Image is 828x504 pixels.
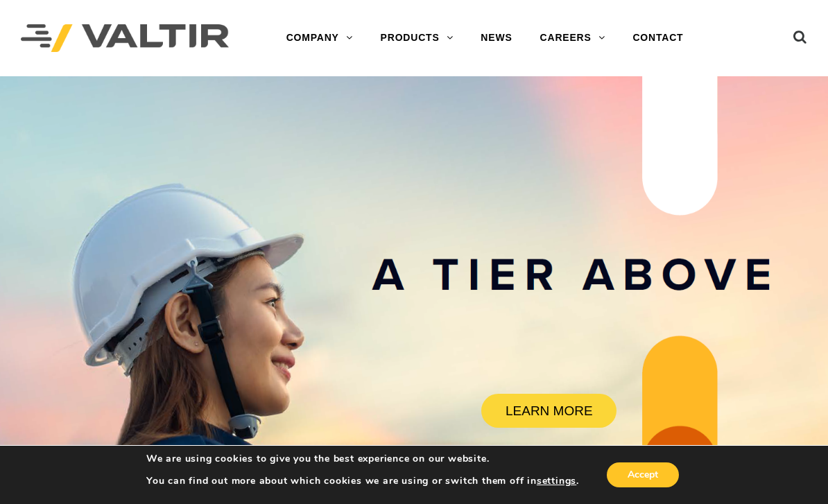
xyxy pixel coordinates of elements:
a: PRODUCTS [367,24,467,52]
a: LEARN MORE [481,394,616,428]
button: settings [537,475,576,487]
p: We are using cookies to give you the best experience on our website. [146,453,579,465]
a: CAREERS [526,24,619,52]
a: NEWS [467,24,526,52]
a: COMPANY [273,24,367,52]
p: You can find out more about which cookies we are using or switch them off in . [146,475,579,487]
button: Accept [607,462,679,487]
a: CONTACT [619,24,697,52]
img: Valtir [21,24,229,53]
